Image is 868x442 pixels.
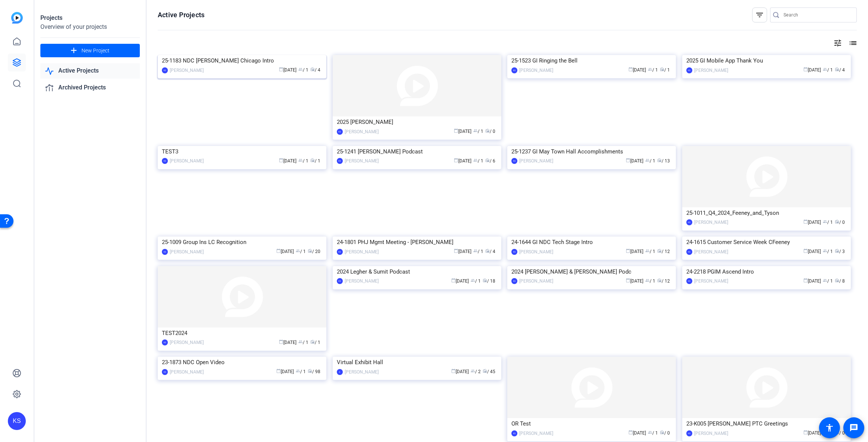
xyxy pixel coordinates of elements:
[298,67,303,71] span: group
[511,146,672,157] div: 25-1237 GI May Town Hall Accomplishments
[823,249,833,254] span: / 1
[337,278,343,284] div: KS
[483,369,487,373] span: radio
[308,249,312,253] span: radio
[310,158,315,162] span: radio
[645,278,650,283] span: group
[694,277,728,285] div: [PERSON_NAME]
[308,369,312,373] span: radio
[686,430,692,436] div: KS
[451,278,456,283] span: calendar_today
[310,340,320,345] span: / 1
[694,219,728,226] div: [PERSON_NAME]
[835,67,839,71] span: radio
[823,67,827,71] span: group
[276,249,294,254] span: [DATE]
[519,67,553,74] div: [PERSON_NAME]
[296,369,306,374] span: / 1
[686,67,692,73] div: KS
[40,44,140,57] button: New Project
[803,219,808,224] span: calendar_today
[471,369,481,374] span: / 2
[511,418,672,429] div: OR Test
[310,67,320,73] span: / 4
[310,67,315,71] span: radio
[657,158,662,162] span: radio
[162,327,322,339] div: TEST2024
[626,158,643,164] span: [DATE]
[823,220,833,225] span: / 1
[170,339,204,346] div: [PERSON_NAME]
[345,277,379,285] div: [PERSON_NAME]
[835,249,845,254] span: / 3
[657,278,662,283] span: radio
[473,129,483,134] span: / 1
[276,249,281,253] span: calendar_today
[162,249,168,255] div: KS
[473,158,483,164] span: / 1
[511,249,517,255] div: KS
[648,67,658,73] span: / 1
[823,219,827,224] span: group
[454,249,458,253] span: calendar_today
[279,340,296,345] span: [DATE]
[483,369,495,374] span: / 45
[345,248,379,256] div: [PERSON_NAME]
[162,55,322,66] div: 25-1183 NDC [PERSON_NAME] Chicago Intro
[170,248,204,256] div: [PERSON_NAME]
[686,278,692,284] div: KS
[451,369,456,373] span: calendar_today
[825,423,834,432] mat-icon: accessibility
[454,158,458,162] span: calendar_today
[485,158,495,164] span: / 6
[511,55,672,66] div: 25-1523 GI Ringing the Bell
[645,278,655,284] span: / 1
[170,368,204,376] div: [PERSON_NAME]
[158,10,204,19] h1: Active Projects
[835,249,839,253] span: radio
[162,146,322,157] div: TEST3
[511,266,672,277] div: 2024 [PERSON_NAME] & [PERSON_NAME] Podc
[11,12,23,24] img: blue-gradient.svg
[848,39,857,48] mat-icon: list
[296,249,306,254] span: / 1
[511,67,517,73] div: KS
[279,158,296,164] span: [DATE]
[485,158,490,162] span: radio
[519,157,553,165] div: [PERSON_NAME]
[628,430,633,435] span: calendar_today
[835,220,845,225] span: / 0
[835,219,839,224] span: radio
[310,158,320,164] span: / 1
[454,128,458,133] span: calendar_today
[626,249,630,253] span: calendar_today
[345,128,379,135] div: [PERSON_NAME]
[345,157,379,165] div: [PERSON_NAME]
[40,63,140,79] a: Active Projects
[803,249,821,254] span: [DATE]
[454,129,471,134] span: [DATE]
[337,266,497,277] div: 2024 Legher & Sumit Podcast
[454,158,471,164] span: [DATE]
[162,339,168,345] div: KS
[694,430,728,437] div: [PERSON_NAME]
[170,157,204,165] div: [PERSON_NAME]
[276,369,281,373] span: calendar_today
[473,158,478,162] span: group
[686,249,692,255] div: KS
[645,158,650,162] span: group
[686,219,692,225] div: KS
[483,278,495,284] span: / 18
[626,278,630,283] span: calendar_today
[279,158,283,162] span: calendar_today
[345,368,379,376] div: [PERSON_NAME]
[660,430,664,435] span: radio
[296,249,300,253] span: group
[40,80,140,95] a: Archived Projects
[755,10,764,19] mat-icon: filter_list
[686,237,847,248] div: 24-1615 Customer Service Week CFeeney
[162,369,168,375] div: KS
[803,430,808,435] span: calendar_today
[660,67,670,73] span: / 1
[657,249,662,253] span: radio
